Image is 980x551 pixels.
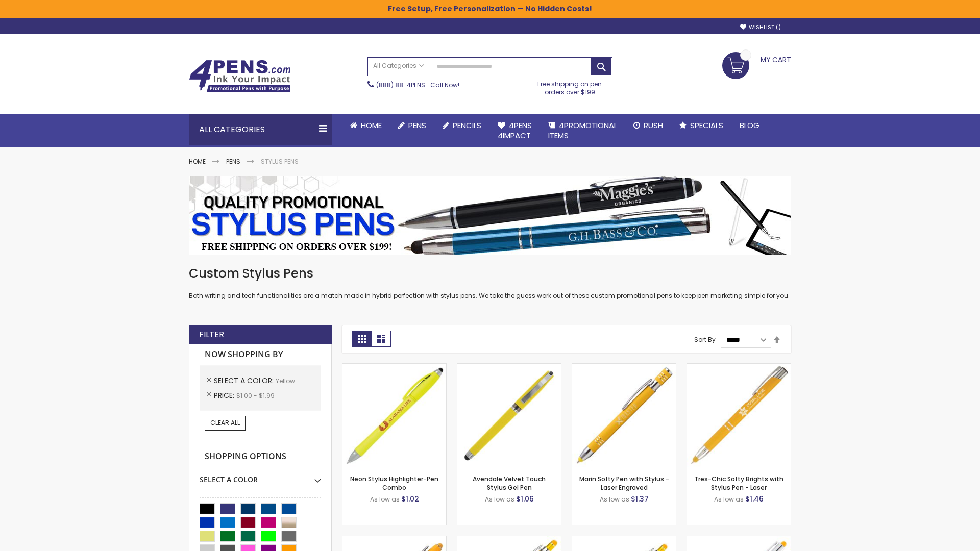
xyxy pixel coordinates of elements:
[434,114,489,137] a: Pencils
[527,76,613,96] div: Free shipping on pen orders over $199
[342,364,446,467] img: Neon Stylus Highlighter-Pen Combo-Yellow
[600,495,629,504] span: As low as
[690,120,723,131] span: Specials
[189,176,791,255] img: Stylus Pens
[498,120,532,141] span: 4Pens 4impact
[457,364,561,467] img: Avendale Velvet Touch Stylus Gel Pen-Yellow
[342,536,446,544] a: Ellipse Softy Brights with Stylus Pen - Laser-Yellow
[457,536,561,544] a: Phoenix Softy Brights with Stylus Pen - Laser-Yellow
[261,157,299,166] strong: Stylus Pens
[205,416,246,430] a: Clear All
[631,494,649,504] span: $1.37
[189,114,332,145] div: All Categories
[352,331,372,347] strong: Grid
[671,114,731,137] a: Specials
[368,58,429,74] a: All Categories
[572,363,676,372] a: Marin Softy Pen with Stylus - Laser Engraved-Yellow
[572,364,676,467] img: Marin Softy Pen with Stylus - Laser Engraved-Yellow
[189,265,791,282] h1: Custom Stylus Pens
[390,114,434,137] a: Pens
[644,120,663,131] span: Rush
[740,23,781,31] a: Wishlist
[236,391,275,400] span: $1.00 - $1.99
[572,536,676,544] a: Phoenix Softy Brights Gel with Stylus Pen - Laser-Yellow
[453,120,481,131] span: Pencils
[276,377,295,385] span: Yellow
[540,114,625,147] a: 4PROMOTIONALITEMS
[579,474,669,491] a: Marin Softy Pen with Stylus - Laser Engraved
[687,363,791,372] a: Tres-Chic Softy Brights with Stylus Pen - Laser-Yellow
[200,344,321,365] strong: Now Shopping by
[408,120,426,131] span: Pens
[210,418,240,427] span: Clear All
[200,446,321,468] strong: Shopping Options
[350,474,438,491] a: Neon Stylus Highlighter-Pen Combo
[370,495,400,504] span: As low as
[189,265,791,300] div: Both writing and tech functionalities are a match made in hybrid perfection with stylus pens. We ...
[485,495,514,504] span: As low as
[473,474,546,491] a: Avendale Velvet Touch Stylus Gel Pen
[687,364,791,467] img: Tres-Chic Softy Brights with Stylus Pen - Laser-Yellow
[199,329,224,340] strong: Filter
[401,494,419,504] span: $1.02
[731,114,768,137] a: Blog
[214,375,276,386] span: Select A Color
[625,114,671,137] a: Rush
[361,120,382,131] span: Home
[376,81,425,89] a: (888) 88-4PENS
[694,335,716,344] label: Sort By
[489,114,540,147] a: 4Pens4impact
[342,114,390,137] a: Home
[189,60,291,92] img: 4Pens Custom Pens and Promotional Products
[189,157,206,166] a: Home
[687,536,791,544] a: Tres-Chic Softy with Stylus Top Pen - ColorJet-Yellow
[200,467,321,485] div: Select A Color
[457,363,561,372] a: Avendale Velvet Touch Stylus Gel Pen-Yellow
[548,120,617,141] span: 4PROMOTIONAL ITEMS
[714,495,744,504] span: As low as
[740,120,759,131] span: Blog
[226,157,240,166] a: Pens
[745,494,764,504] span: $1.46
[694,474,783,491] a: Tres-Chic Softy Brights with Stylus Pen - Laser
[214,390,236,400] span: Price
[516,494,534,504] span: $1.06
[376,81,459,89] span: - Call Now!
[373,62,424,70] span: All Categories
[342,363,446,372] a: Neon Stylus Highlighter-Pen Combo-Yellow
